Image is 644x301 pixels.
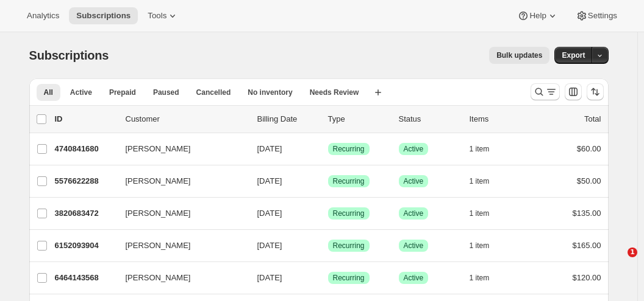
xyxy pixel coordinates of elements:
span: [PERSON_NAME] [126,207,191,220]
span: [DATE] [257,273,282,282]
span: $165.00 [573,241,601,250]
span: Active [404,176,424,186]
button: Analytics [20,7,66,24]
button: Settings [568,7,624,24]
span: $60.00 [577,144,601,153]
button: [PERSON_NAME] [118,236,240,255]
button: 1 item [470,140,503,157]
span: 1 item [470,144,490,154]
button: [PERSON_NAME] [118,204,240,223]
div: IDCustomerBilling DateTypeStatusItemsTotal [55,113,601,125]
button: 1 item [470,173,503,190]
span: 1 item [470,273,490,283]
span: [PERSON_NAME] [126,240,191,252]
span: Paused [153,88,179,97]
span: 1 item [470,176,490,186]
div: 5576622288[PERSON_NAME][DATE]SuccessRecurringSuccessActive1 item$50.00 [55,173,601,190]
span: Tools [148,11,166,21]
span: [DATE] [257,144,282,153]
p: Billing Date [257,113,318,125]
span: Export [562,50,585,60]
span: Recurring [333,273,365,283]
span: All [44,88,53,97]
span: [PERSON_NAME] [126,143,191,155]
span: Settings [588,11,617,21]
div: Type [328,113,389,125]
span: Bulk updates [496,50,542,60]
span: [PERSON_NAME] [126,272,191,284]
p: ID [55,113,116,125]
button: [PERSON_NAME] [118,171,240,191]
span: Help [529,11,546,21]
span: Active [404,209,424,218]
button: Subscriptions [69,7,138,24]
span: No inventory [248,88,292,97]
button: Create new view [368,84,388,101]
span: 1 item [470,241,490,251]
p: Status [399,113,460,125]
span: [PERSON_NAME] [126,175,191,187]
div: 3820683472[PERSON_NAME][DATE]SuccessRecurringSuccessActive1 item$135.00 [55,205,601,222]
span: Prepaid [109,88,136,97]
button: Export [554,47,592,64]
span: $120.00 [573,273,601,282]
button: Help [510,7,565,24]
span: $50.00 [577,176,601,185]
button: Search and filter results [531,83,560,100]
span: Cancelled [196,88,231,97]
button: Bulk updates [489,47,549,64]
button: [PERSON_NAME] [118,268,240,288]
button: [PERSON_NAME] [118,139,240,159]
button: 1 item [470,269,503,286]
button: Sort the results [587,83,604,100]
span: $135.00 [573,209,601,218]
button: 1 item [470,237,503,254]
span: Recurring [333,209,365,218]
div: 4740841680[PERSON_NAME][DATE]SuccessRecurringSuccessActive1 item$60.00 [55,140,601,157]
p: 6464143568 [55,272,116,284]
div: 6464143568[PERSON_NAME][DATE]SuccessRecurringSuccessActive1 item$120.00 [55,269,601,286]
div: 6152093904[PERSON_NAME][DATE]SuccessRecurringSuccessActive1 item$165.00 [55,237,601,254]
button: 1 item [470,205,503,222]
span: [DATE] [257,241,282,250]
p: Customer [126,113,248,125]
button: Tools [140,7,186,24]
p: 3820683472 [55,207,116,220]
p: Total [584,113,601,125]
button: Customize table column order and visibility [565,83,582,100]
span: Active [404,144,424,154]
span: Analytics [27,11,59,21]
span: Active [404,241,424,251]
span: Recurring [333,176,365,186]
span: Subscriptions [29,49,109,62]
p: 5576622288 [55,175,116,187]
p: 4740841680 [55,143,116,155]
span: 1 item [470,209,490,218]
span: [DATE] [257,209,282,218]
span: Subscriptions [76,11,131,21]
span: Recurring [333,241,365,251]
span: 1 [628,247,637,257]
span: Recurring [333,144,365,154]
span: [DATE] [257,176,282,185]
span: Active [404,273,424,283]
p: 6152093904 [55,240,116,252]
iframe: Intercom live chat [603,247,632,277]
div: Items [470,113,531,125]
span: Active [70,88,92,97]
span: Needs Review [310,88,359,97]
